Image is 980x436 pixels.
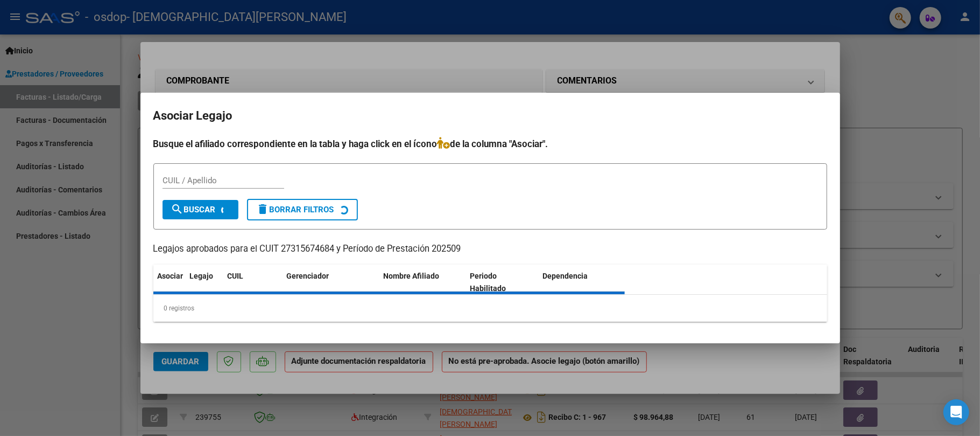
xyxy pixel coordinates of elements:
[171,203,184,216] mat-icon: search
[153,295,827,322] div: 0 registros
[542,272,588,280] span: Dependencia
[379,265,466,300] datatable-header-cell: Nombre Afiliado
[466,265,538,300] datatable-header-cell: Periodo Habilitado
[283,265,379,300] datatable-header-cell: Gerenciador
[384,272,440,280] span: Nombre Afiliado
[153,265,186,300] datatable-header-cell: Asociar
[171,205,216,214] span: Buscar
[287,272,329,280] span: Gerenciador
[190,272,214,280] span: Legajo
[153,137,827,151] h4: Busque el afiliado correspondiente en la tabla y haga click en el ícono de la columna "Asociar".
[470,272,506,293] span: Periodo Habilitado
[257,203,270,216] mat-icon: delete
[943,399,969,425] div: Open Intercom Messenger
[257,205,334,214] span: Borrar Filtros
[158,272,184,280] span: Asociar
[247,199,358,220] button: Borrar Filtros
[163,200,238,219] button: Buscar
[538,265,625,300] datatable-header-cell: Dependencia
[228,272,244,280] span: CUIL
[153,106,827,126] h2: Asociar Legajo
[153,243,827,256] p: Legajos aprobados para el CUIT 27315674684 y Período de Prestación 202509
[186,265,223,300] datatable-header-cell: Legajo
[223,265,283,300] datatable-header-cell: CUIL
